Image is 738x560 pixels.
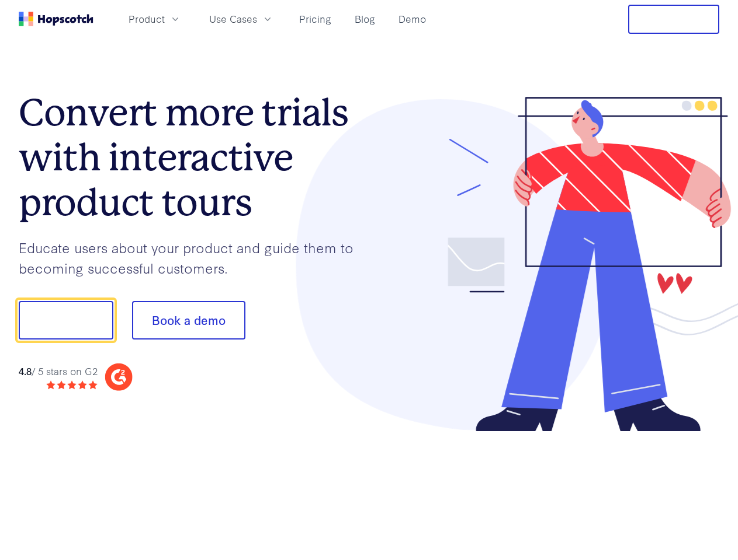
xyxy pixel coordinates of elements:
span: Product [129,12,165,26]
a: Blog [350,9,380,29]
a: Home [19,12,93,26]
a: Demo [394,9,431,29]
button: Product [122,9,188,29]
span: Use Cases [209,12,257,26]
button: Show me! [19,301,113,339]
button: Free Trial [628,5,719,34]
a: Pricing [294,9,336,29]
strong: 4.8 [19,364,32,377]
p: Educate users about your product and guide them to becoming successful customers. [19,237,369,278]
button: Book a demo [132,301,245,339]
button: Use Cases [202,9,280,29]
h1: Convert more trials with interactive product tours [19,90,369,225]
div: / 5 stars on G2 [19,364,98,379]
